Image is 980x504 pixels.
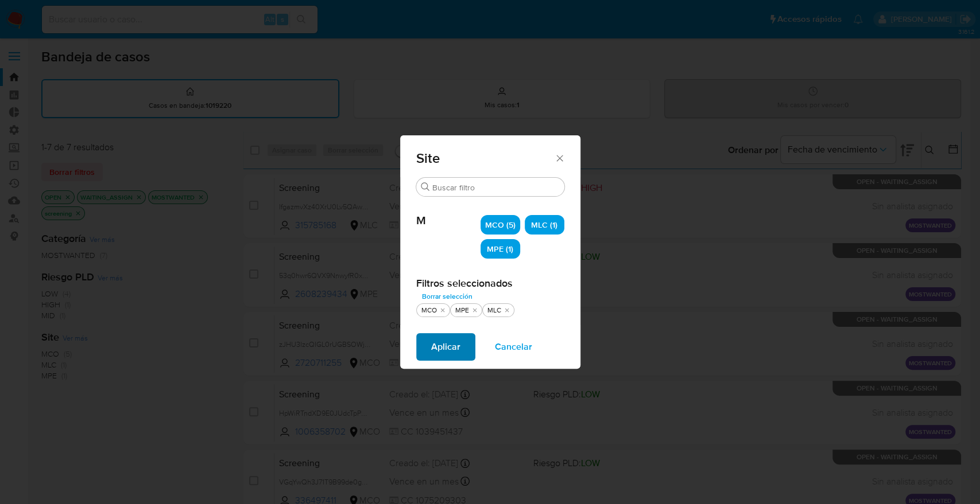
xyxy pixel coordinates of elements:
div: MLC [485,306,503,315]
button: quitar MPE [470,306,479,315]
h2: Filtros seleccionados [416,277,564,290]
div: MPE [453,306,471,315]
button: quitar MCO [438,306,447,315]
button: Cancelar [480,333,547,361]
div: MPE (1) [481,239,520,259]
span: Borrar selección [422,291,472,302]
span: MPE (1) [487,243,513,255]
button: quitar MLC [502,306,512,315]
button: Buscar [421,182,430,192]
div: MCO [419,306,439,315]
button: Borrar selección [416,290,478,303]
input: Buscar filtro [432,182,560,193]
span: M [416,197,481,228]
button: Aplicar [416,333,475,361]
button: Cerrar [554,153,564,163]
span: Site [416,151,555,165]
span: Cancelar [495,334,532,360]
span: MCO (5) [485,219,516,230]
span: Aplicar [431,334,460,360]
span: MLC (1) [531,219,557,230]
div: MLC (1) [525,215,564,235]
div: MCO (5) [481,215,520,235]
